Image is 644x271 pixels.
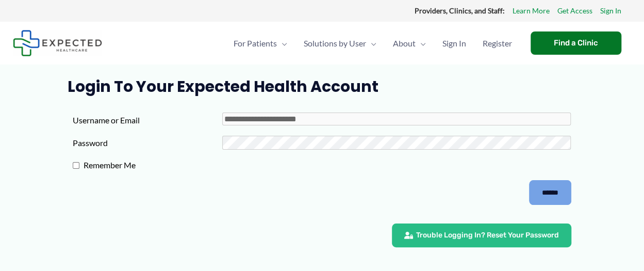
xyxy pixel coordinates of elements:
[531,31,621,55] a: Find a Clinic
[416,232,559,239] span: Trouble Logging In? Reset Your Password
[600,4,621,18] a: Sign In
[73,135,222,151] label: Password
[234,25,277,61] span: For Patients
[483,25,512,61] span: Register
[513,4,550,18] a: Learn More
[442,25,466,61] span: Sign In
[434,25,474,61] a: Sign In
[366,25,376,61] span: Menu Toggle
[277,25,287,61] span: Menu Toggle
[392,224,571,247] a: Trouble Logging In? Reset Your Password
[225,25,295,61] a: For PatientsMenu Toggle
[295,25,385,61] a: Solutions by UserMenu Toggle
[68,77,576,96] h1: Login to Your Expected Health Account
[557,4,592,18] a: Get Access
[13,30,102,56] img: Expected Healthcare Logo - side, dark font, small
[73,113,222,128] label: Username or Email
[385,25,434,61] a: AboutMenu Toggle
[79,157,229,173] label: Remember Me
[393,25,416,61] span: About
[304,25,366,61] span: Solutions by User
[225,25,520,61] nav: Primary Site Navigation
[474,25,520,61] a: Register
[416,25,426,61] span: Menu Toggle
[415,6,505,15] strong: Providers, Clinics, and Staff:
